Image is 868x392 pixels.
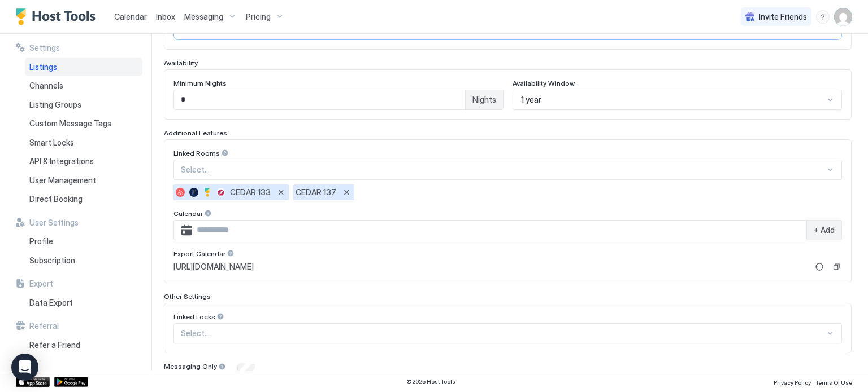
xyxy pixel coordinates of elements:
button: Copy [831,261,842,272]
span: Direct Booking [29,194,83,204]
span: Availability [164,59,198,67]
span: User Management [29,175,96,186]
a: Direct Booking [25,190,142,209]
span: Calendar [114,12,147,21]
button: Remove [275,187,287,198]
a: Channels [25,76,142,95]
span: Terms Of Use [815,379,852,386]
div: User profile [834,8,852,26]
a: Refer a Friend [25,336,142,355]
span: Availability Window [513,79,575,87]
span: Listing Groups [29,100,81,110]
span: Other Settings [164,292,211,301]
input: Input Field [174,90,465,109]
a: Google Play Store [54,377,88,387]
span: + Add [814,225,835,235]
a: Listing Groups [25,95,142,114]
span: Inbox [156,12,175,21]
a: Host Tools Logo [16,8,101,25]
span: Linked Rooms [173,149,220,157]
span: Messaging Only [164,362,217,371]
a: Custom Message Tags [25,114,142,133]
span: Subscription [29,256,75,266]
button: Refresh [813,260,826,274]
span: Messaging [184,12,223,22]
a: Inbox [156,11,175,23]
a: App Store [16,377,50,387]
a: User Management [25,171,142,190]
span: Privacy Policy [774,379,811,386]
span: Referral [29,321,59,331]
span: Export Calendar [173,249,225,258]
span: © 2025 Host Tools [406,378,455,385]
span: Pricing [246,12,271,22]
a: Smart Locks [25,133,142,152]
span: Export [29,279,53,289]
span: User Settings [29,218,79,228]
span: Channels [29,81,63,91]
span: Profile [29,236,53,246]
span: Linked Locks [173,312,215,321]
div: menu [816,10,830,24]
span: API & Integrations [29,156,94,166]
span: [URL][DOMAIN_NAME] [173,262,254,272]
span: Additional Features [164,129,227,137]
a: Terms Of Use [815,376,852,387]
button: Remove [341,187,352,198]
span: Settings [29,43,60,53]
a: Listings [25,58,142,77]
div: Open Intercom Messenger [11,354,38,381]
span: Calendar [173,209,203,218]
a: Data Export [25,293,142,312]
a: [URL][DOMAIN_NAME] [173,262,808,272]
span: Refer a Friend [29,340,80,350]
span: Nights [472,95,496,105]
a: Subscription [25,251,142,270]
span: Invite Friends [759,12,807,22]
a: Privacy Policy [774,376,811,387]
span: Listings [29,62,57,72]
a: Calendar [114,11,147,23]
span: CEDAR 137 [296,187,336,197]
a: Profile [25,232,142,251]
input: Input Field [192,221,806,240]
span: Custom Message Tags [29,118,111,129]
span: Minimum Nights [173,79,227,87]
a: API & Integrations [25,152,142,171]
span: CEDAR 133 [230,187,271,197]
span: 1 year [521,95,541,105]
span: Data Export [29,298,73,308]
span: Smart Locks [29,138,74,148]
